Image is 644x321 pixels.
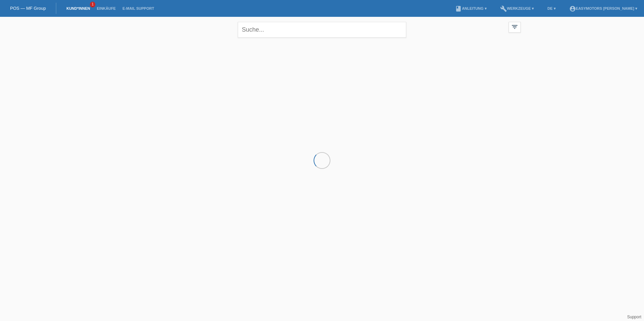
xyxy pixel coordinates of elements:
i: account_circle [569,5,576,12]
a: POS — MF Group [10,6,46,11]
a: E-Mail Support [119,6,158,10]
input: Suche... [238,22,406,38]
i: filter_list [511,23,518,31]
a: Einkäufe [93,6,119,10]
a: account_circleEasymotors [PERSON_NAME] ▾ [566,6,641,10]
a: Kund*innen [63,6,93,10]
a: bookAnleitung ▾ [452,6,490,10]
a: DE ▾ [544,6,559,10]
i: build [500,5,507,12]
i: book [455,5,462,12]
span: 1 [90,2,95,7]
a: Support [627,315,641,319]
a: buildWerkzeuge ▾ [497,6,538,10]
